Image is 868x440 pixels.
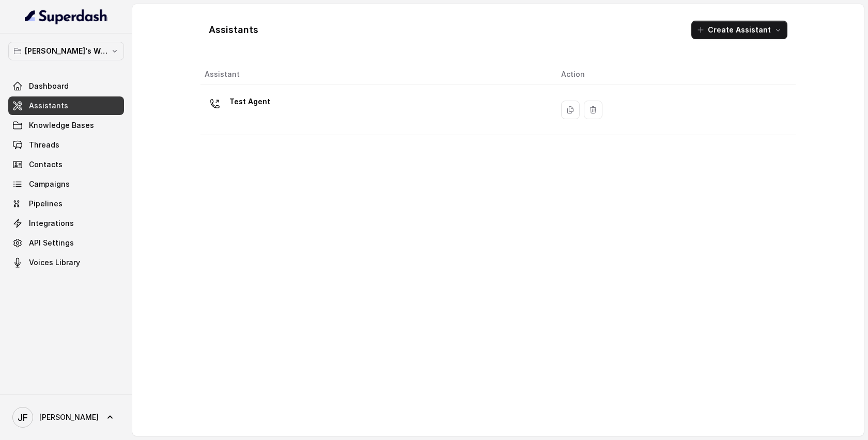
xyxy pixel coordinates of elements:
[8,96,124,115] a: Assistants
[200,64,553,85] th: Assistant
[8,42,124,60] button: [PERSON_NAME]'s Workspace
[8,234,124,252] a: API Settings
[691,21,787,39] button: Create Assistant
[8,214,124,233] a: Integrations
[29,101,68,111] span: Assistants
[18,412,28,423] text: JF
[29,199,63,209] span: Pipelines
[8,136,124,154] a: Threads
[8,116,124,135] a: Knowledge Bases
[29,81,69,91] span: Dashboard
[25,45,107,57] p: [PERSON_NAME]'s Workspace
[25,8,108,25] img: light.svg
[39,412,99,422] span: [PERSON_NAME]
[8,403,124,432] a: [PERSON_NAME]
[553,64,796,85] th: Action
[29,218,74,229] span: Integrations
[29,257,80,268] span: Voices Library
[8,77,124,95] a: Dashboard
[29,140,59,150] span: Threads
[209,22,258,38] h1: Assistants
[229,93,270,110] p: Test Agent
[29,179,70,189] span: Campaigns
[29,159,63,170] span: Contacts
[8,253,124,272] a: Voices Library
[8,155,124,174] a: Contacts
[8,175,124,193] a: Campaigns
[29,238,74,248] span: API Settings
[8,194,124,213] a: Pipelines
[29,120,94,131] span: Knowledge Bases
